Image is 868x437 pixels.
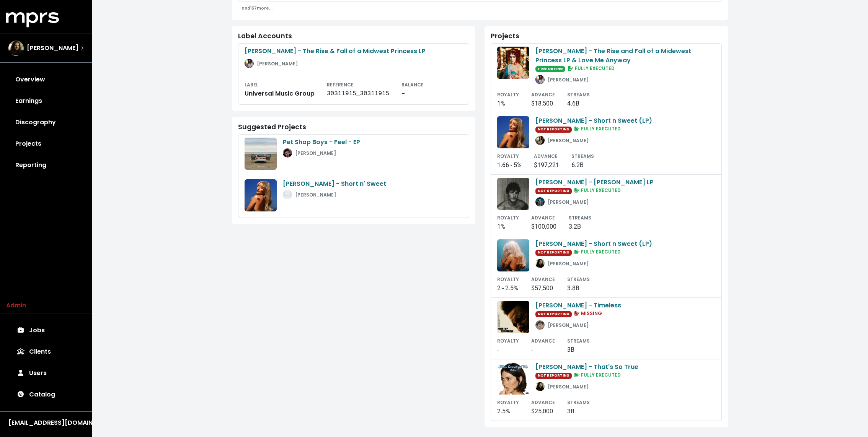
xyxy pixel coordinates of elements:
span: FULLY EXECUTED [573,187,621,193]
span: NOT REPORTING [535,250,572,255]
small: [PERSON_NAME] [257,60,298,67]
img: b4e96d30-d785-41f8-8d88-b889bbefff01.jpeg [535,320,545,330]
div: Label Accounts [238,32,469,40]
button: and157more... [238,2,276,14]
img: ab67616d0000b2734846738b08deabadd8dec7e6 [497,301,529,333]
small: STREAMS [567,338,590,344]
small: STREAMS [567,276,590,283]
small: ROYALTY [497,214,519,221]
small: ROYALTY [497,91,519,98]
span: NOT REPORTING [535,373,572,379]
small: [PERSON_NAME] [548,322,589,328]
small: and 157 more... [241,5,272,11]
div: - [497,345,519,354]
img: ab67616d0000b273047d6b756e8f5e3f8b50f025 [497,239,529,271]
span: ● REPORTING [535,66,565,72]
a: Overview [6,69,86,90]
a: [PERSON_NAME] - The Rise & Fall of a Midwest Princess LP[PERSON_NAME]LABELUniversal Music GroupRE... [238,43,469,105]
img: ab67616d0000b273abad007bc77ad065edb054fb [497,178,529,210]
small: [PERSON_NAME] [548,199,589,205]
small: [PERSON_NAME] [548,383,589,390]
div: [PERSON_NAME] - Short n Sweet (LP) [535,116,652,125]
small: ADVANCE [534,153,558,159]
div: [PERSON_NAME] - Timeless [535,301,621,310]
div: $197,221 [534,161,559,170]
small: ROYALTY [497,338,519,344]
div: 3B [567,407,590,416]
a: [PERSON_NAME] - Short n Sweet (LP)NOT REPORTING FULLY EXECUTED[PERSON_NAME]ROYALTY1.66 - 5%ADVANC... [491,113,722,175]
div: 3B [567,345,590,354]
small: [PERSON_NAME] [295,192,336,198]
img: skJS6JzC9vYvAAAAA== [535,75,545,84]
div: - [401,89,424,98]
small: ADVANCE [531,399,555,406]
img: ab67616d0000b273fd8d7a8d96871e791cb1f626 [245,179,277,211]
small: STREAMS [571,153,594,159]
a: [PERSON_NAME] - TimelessNOT REPORTING MISSING[PERSON_NAME]ROYALTY-ADVANCE-STREAMS3B [491,298,722,359]
small: ADVANCE [531,338,555,344]
small: ADVANCE [531,276,555,283]
a: Earnings [6,90,86,112]
a: mprs logo [6,15,59,24]
a: [PERSON_NAME] - [PERSON_NAME] LPNOT REPORTING FULLY EXECUTED[PERSON_NAME]ROYALTY1%ADVANCE$100,000... [491,175,722,236]
img: d49c8c8a-6f45-4321-8edd-55d01960cfbf.jpeg [283,148,292,158]
span: FULLY EXECUTED [573,372,621,378]
span: FULLY EXECUTED [573,249,621,255]
small: [PERSON_NAME] [548,76,589,83]
a: Jobs [6,320,86,341]
a: [PERSON_NAME] - Short n Sweet (LP)NOT REPORTING FULLY EXECUTED[PERSON_NAME]ROYALTY2 - 2.5%ADVANCE... [491,236,722,298]
span: FULLY EXECUTED [573,125,621,132]
div: [PERSON_NAME] - The Rise and Fall of a Midewest Princess LP & Love Me Anyway [535,47,715,65]
div: 2.5% [497,407,519,416]
img: ab67616d0000b2735e1ec3f6b114e4e4924f006f [497,116,529,148]
div: $25,000 [531,407,555,416]
div: Pet Shop Boys - Feel - EP [283,138,360,147]
small: ROYALTY [497,276,519,283]
div: 4.6B [567,99,590,108]
div: Projects [491,32,722,40]
a: Discography [6,112,86,133]
div: $18,500 [531,99,555,108]
div: 3.8B [567,284,590,293]
img: placeholder_user.73b9659bbcecad7e160b.svg [283,190,292,199]
div: 2 - 2.5% [497,284,519,293]
a: Pet Shop Boys - Feel - EP[PERSON_NAME] [238,134,469,176]
span: MISSING [573,310,602,317]
div: [PERSON_NAME] - The Rise & Fall of a Midwest Princess LP [245,47,463,56]
div: 6.2B [571,161,594,170]
a: Clients [6,341,86,362]
div: 1% [497,99,519,108]
small: [PERSON_NAME] [548,260,589,267]
small: STREAMS [567,399,590,406]
a: [PERSON_NAME] - Short n' Sweet[PERSON_NAME] [238,176,469,218]
div: $100,000 [531,222,556,231]
div: [PERSON_NAME] - Short n' Sweet [283,179,386,188]
small: STREAMS [569,214,591,221]
span: NOT REPORTING [535,188,572,194]
img: skJS6JzC9vYvAAAAA== [245,59,254,68]
a: Reporting [6,154,86,176]
small: REFERENCE [327,81,354,88]
small: ROYALTY [497,153,519,159]
img: ab67616d0000b2737c3077c3ebb5538f954f552c [245,138,277,170]
small: ROYALTY [497,399,519,406]
span: FULLY EXECUTED [566,65,615,71]
img: The selected account / producer [8,41,24,56]
div: [PERSON_NAME] - Short n Sweet (LP) [535,239,652,249]
img: a4b8ff3eb42724e229ce4c2048e8c476.681x681x1.jpg [535,382,545,391]
div: 30311915_30311915 [327,89,389,98]
small: ADVANCE [531,91,555,98]
span: NOT REPORTING [535,311,572,317]
small: ADVANCE [531,214,555,221]
div: Suggested Projects [238,123,469,131]
a: Users [6,362,86,384]
div: 3.2B [569,222,591,231]
div: [PERSON_NAME] - [PERSON_NAME] LP [535,178,654,187]
div: $57,500 [531,284,555,293]
a: Projects [6,133,86,154]
div: Universal Music Group [245,89,315,98]
small: LABEL [245,81,258,88]
div: 1.66 - 5% [497,161,522,170]
img: a4b8ff3eb42724e229ce4c2048e8c476.681x681x1.jpg [535,259,545,268]
div: [PERSON_NAME] - That's So True [535,362,638,372]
